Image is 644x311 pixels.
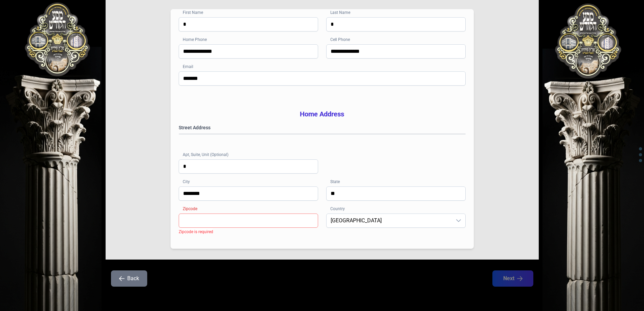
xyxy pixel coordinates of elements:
[179,228,213,234] div: Zipcode is required
[179,109,466,119] h3: Home Address
[111,270,147,287] button: Back
[492,270,533,287] button: Next
[452,214,465,227] div: dropdown trigger
[327,214,452,227] span: United States
[179,124,466,131] label: Street Address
